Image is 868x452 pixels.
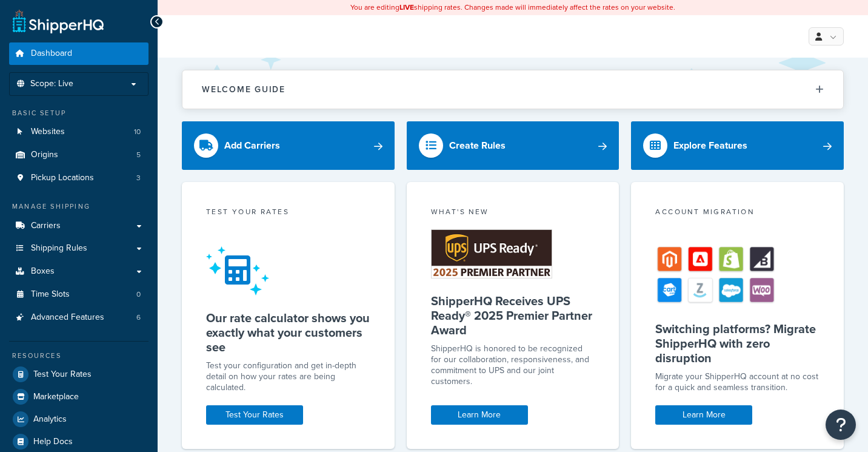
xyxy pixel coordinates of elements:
[136,312,141,323] span: 6
[30,79,73,89] span: Scope: Live
[9,386,149,408] a: Marketplace
[631,121,844,170] a: Explore Features
[407,121,619,170] a: Create Rules
[31,221,61,231] span: Carriers
[136,289,141,300] span: 0
[31,173,94,183] span: Pickup Locations
[431,294,595,337] h5: ShipperHQ Receives UPS Ready® 2025 Premier Partner Award
[9,306,149,329] li: Advanced Features
[9,363,149,385] a: Test Your Rates
[9,121,149,143] li: Websites
[9,167,149,189] a: Pickup Locations3
[136,150,141,160] span: 5
[206,360,370,393] div: Test your configuration and get in-depth detail on how your rates are being calculated.
[33,437,73,447] span: Help Docs
[31,289,70,300] span: Time Slots
[826,410,856,440] button: Open Resource Center
[31,127,65,137] span: Websites
[31,266,55,277] span: Boxes
[182,70,843,109] button: Welcome Guide
[31,312,104,323] span: Advanced Features
[9,283,149,306] li: Time Slots
[449,137,506,154] div: Create Rules
[9,42,149,65] a: Dashboard
[9,108,149,118] div: Basic Setup
[202,85,285,94] h2: Welcome Guide
[9,306,149,329] a: Advanced Features6
[206,311,370,354] h5: Our rate calculator shows you exactly what your customers see
[33,369,92,380] span: Test Your Rates
[9,260,149,283] a: Boxes
[431,206,595,220] div: What's New
[33,414,67,425] span: Analytics
[399,2,414,13] b: LIVE
[206,405,303,425] a: Test Your Rates
[31,49,72,59] span: Dashboard
[9,121,149,143] a: Websites10
[224,137,280,154] div: Add Carriers
[31,150,58,160] span: Origins
[9,237,149,260] a: Shipping Rules
[9,144,149,166] a: Origins5
[134,127,141,137] span: 10
[431,405,528,425] a: Learn More
[655,322,820,365] h5: Switching platforms? Migrate ShipperHQ with zero disruption
[9,167,149,189] li: Pickup Locations
[9,408,149,430] a: Analytics
[655,371,820,393] div: Migrate your ShipperHQ account at no cost for a quick and seamless transition.
[655,405,752,425] a: Learn More
[9,215,149,237] a: Carriers
[673,137,747,154] div: Explore Features
[9,283,149,306] a: Time Slots0
[31,243,87,254] span: Shipping Rules
[9,144,149,166] li: Origins
[33,392,79,402] span: Marketplace
[655,206,820,220] div: Account Migration
[136,173,141,183] span: 3
[431,343,595,387] p: ShipperHQ is honored to be recognized for our collaboration, responsiveness, and commitment to UP...
[182,121,395,170] a: Add Carriers
[206,206,370,220] div: Test your rates
[9,351,149,361] div: Resources
[9,201,149,212] div: Manage Shipping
